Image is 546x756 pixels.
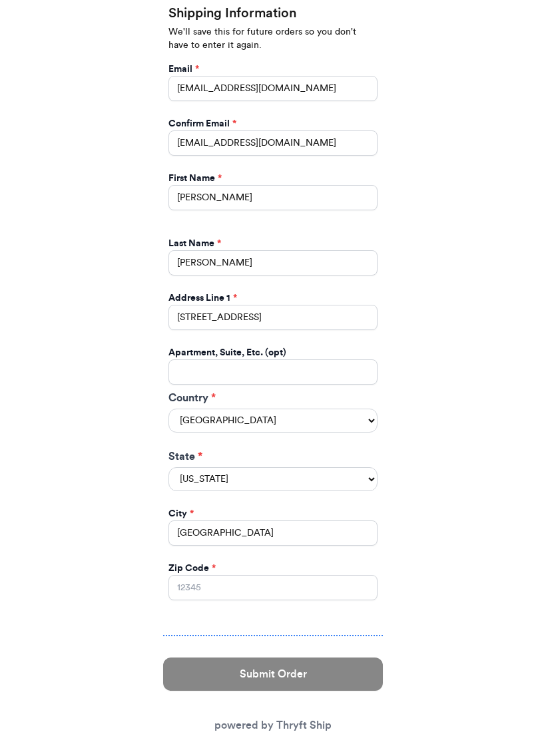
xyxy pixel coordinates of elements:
[168,250,378,276] input: Last Name
[168,117,236,130] label: Confirm Email
[168,390,378,406] label: Country
[168,4,378,23] h2: Shipping Information
[168,562,216,575] label: Zip Code
[168,76,378,101] input: Email
[168,130,378,156] input: Confirm Email
[168,237,221,250] label: Last Name
[168,25,378,52] p: We'll save this for future orders so you don't have to enter it again.
[168,449,378,465] label: State
[168,507,194,520] label: City
[163,658,383,691] button: Submit Order
[168,291,237,305] label: Address Line 1
[214,720,332,731] a: powered by Thryft Ship
[168,63,199,76] label: Email
[168,575,378,600] input: 12345
[168,172,222,185] label: First Name
[168,346,286,359] label: Apartment, Suite, Etc. (opt)
[168,185,378,210] input: First Name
